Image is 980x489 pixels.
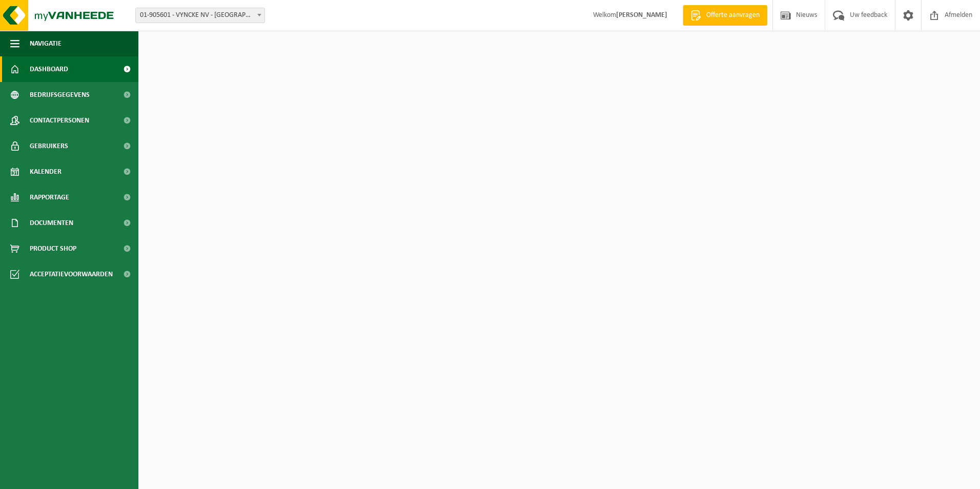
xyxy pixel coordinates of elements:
[30,236,76,261] span: Product Shop
[30,210,73,236] span: Documenten
[135,8,265,23] span: 01-905601 - VYNCKE NV - HARELBEKE
[136,8,264,23] span: 01-905601 - VYNCKE NV - HARELBEKE
[30,56,68,82] span: Dashboard
[30,261,113,287] span: Acceptatievoorwaarden
[704,10,762,21] span: Offerte aanvragen
[30,159,62,185] span: Kalender
[683,5,767,26] a: Offerte aanvragen
[616,11,667,19] strong: [PERSON_NAME]
[30,31,62,56] span: Navigatie
[30,82,90,108] span: Bedrijfsgegevens
[30,185,69,210] span: Rapportage
[30,133,68,159] span: Gebruikers
[30,108,89,133] span: Contactpersonen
